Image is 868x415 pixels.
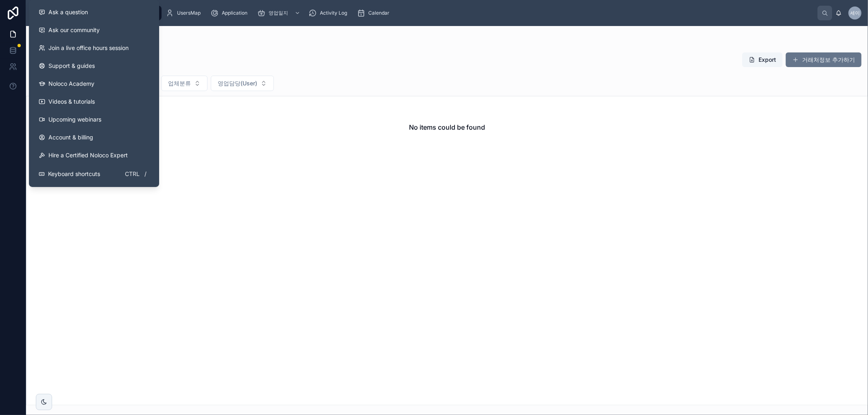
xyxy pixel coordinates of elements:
span: 영업담당(User) [218,79,257,87]
span: Ask our community [48,26,100,34]
span: Calendar [368,10,389,16]
a: 영업일지 [255,6,304,20]
button: Export [742,52,783,67]
a: Calendar [354,6,395,20]
span: Videos & tutorials [48,98,95,106]
span: Application [222,10,247,16]
span: 업체분류 [168,79,191,87]
span: Hire a Certified Noloco Expert [48,151,128,159]
button: Ask a question [32,3,156,21]
a: Join a live office hours session [32,39,156,57]
span: Support & guides [48,62,95,70]
span: Ask a question [48,8,88,16]
span: 세이 [850,10,860,16]
span: / [142,171,149,177]
span: Upcoming webinars [48,115,101,124]
a: Upcoming webinars [32,111,156,128]
div: scrollable content [103,4,818,22]
button: Keyboard shortcutsCtrl/ [32,164,156,184]
a: UsersMap [163,6,206,20]
a: Ask our community [32,21,156,39]
a: Support & guides [32,57,156,75]
a: Application [208,6,253,20]
a: Activity Log [306,6,353,20]
span: Join a live office hours session [48,44,129,52]
button: 거래처정보 추가하기 [786,52,861,67]
span: Activity Log [320,10,347,16]
span: Noloco Academy [48,80,94,88]
a: Videos & tutorials [32,93,156,111]
span: 영업일지 [269,10,288,16]
span: Account & billing [48,133,93,141]
a: Noloco Academy [32,75,156,93]
span: Keyboard shortcuts [48,170,100,178]
a: Account & billing [32,128,156,146]
button: Select Button [211,76,274,91]
span: UsersMap [177,10,201,16]
button: Hire a Certified Noloco Expert [32,146,156,164]
button: Select Button [161,76,208,91]
h2: No items could be found [409,122,485,132]
span: Ctrl [124,169,140,179]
